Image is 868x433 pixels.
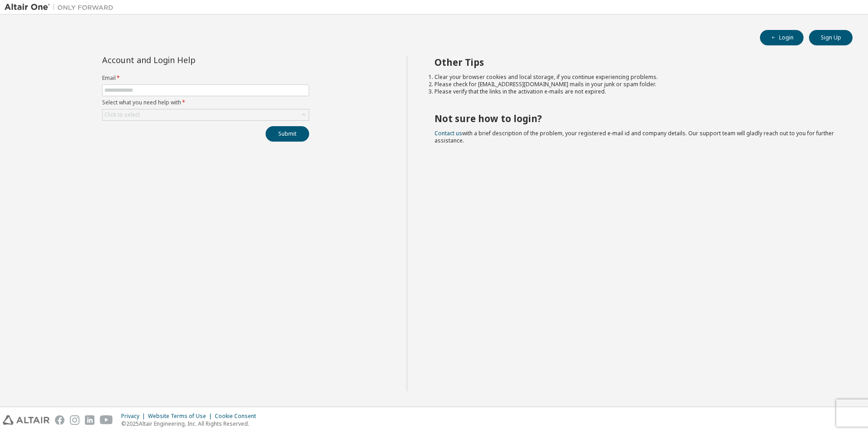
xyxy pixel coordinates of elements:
label: Email [102,74,309,82]
li: Please check for [EMAIL_ADDRESS][DOMAIN_NAME] mails in your junk or spam folder. [434,81,837,88]
h2: Not sure how to login? [434,113,837,124]
p: © 2025 Altair Engineering, Inc. All Rights Reserved. [121,420,261,428]
li: Please verify that the links in the activation e-mails are not expired. [434,88,837,95]
span: with a brief description of the problem, your registered e-mail id and company details. Our suppo... [434,129,834,144]
img: Altair One [5,3,118,12]
li: Clear your browser cookies and local storage, if you continue experiencing problems. [434,74,837,81]
button: Sign Up [809,30,853,45]
img: linkedin.svg [85,415,94,425]
label: Select what you need help with [102,99,309,106]
div: Click to select [103,109,309,120]
div: Account and Login Help [102,56,268,64]
div: Click to select [104,111,140,118]
h2: Other Tips [434,56,837,68]
button: Submit [266,126,309,142]
div: Privacy [121,413,148,420]
img: altair_logo.svg [3,415,49,425]
div: Cookie Consent [215,413,261,420]
img: instagram.svg [70,415,79,425]
a: Contact us [434,129,462,137]
img: youtube.svg [100,415,113,425]
div: Website Terms of Use [148,413,215,420]
img: facebook.svg [55,415,64,425]
button: Login [760,30,804,45]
